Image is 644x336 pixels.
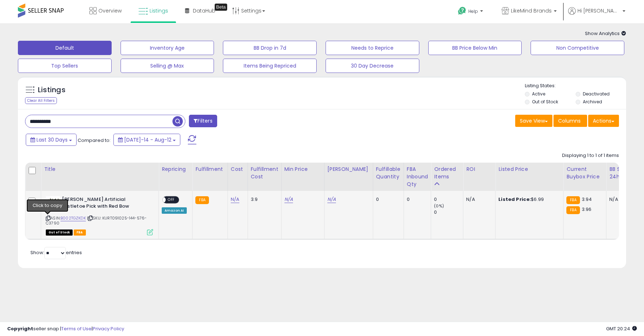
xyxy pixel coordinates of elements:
[223,41,317,55] button: BB Drop in 7d
[434,203,444,209] small: (0%)
[121,41,214,55] button: Inventory Age
[62,196,149,211] b: [PERSON_NAME] Artificial Mistletoe Pick with Red Bow
[223,59,317,73] button: Items Being Repriced
[498,165,560,173] div: Listed Price
[525,83,626,89] p: Listing States:
[18,59,112,73] button: Top Sellers
[44,165,156,173] div: Title
[532,99,558,105] label: Out of Stock
[46,215,147,226] span: | SKU: KURT091025-144-576-C3790
[46,196,153,234] div: ASIN:
[532,91,545,97] label: Active
[38,85,65,95] h5: Listings
[466,165,492,173] div: ROI
[284,165,321,173] div: Min Price
[251,196,276,203] div: 3.9
[124,136,171,143] span: [DATE]-14 - Aug-12
[434,196,463,203] div: 0
[284,196,293,203] a: N/A
[327,196,336,203] a: N/A
[195,165,224,173] div: Fulfillment
[588,115,619,127] button: Actions
[193,7,215,14] span: DataHub
[46,229,73,236] span: All listings that are currently out of stock and unavailable for purchase on Amazon
[609,196,633,203] div: N/A
[562,152,619,159] div: Displaying 1 to 1 of 1 items
[18,41,112,55] button: Default
[195,196,209,204] small: FBA
[582,196,592,203] span: 3.94
[326,41,419,55] button: Needs to Reprice
[466,196,490,203] div: N/A
[511,7,552,14] span: LikeMind Brands
[26,134,77,146] button: Last 30 Days
[452,1,490,23] a: Help
[468,8,478,14] span: Help
[46,196,60,211] img: 41XkOm12KrL._SL40_.jpg
[78,137,111,144] span: Compared to:
[434,209,463,216] div: 0
[582,206,592,213] span: 3.96
[189,115,217,127] button: Filters
[583,99,602,105] label: Archived
[568,7,625,23] a: Hi [PERSON_NAME]
[98,7,122,14] span: Overview
[150,7,168,14] span: Listings
[162,207,187,214] div: Amazon AI
[498,196,531,203] b: Listed Price:
[515,115,552,127] button: Save View
[166,197,177,203] span: OFF
[327,165,370,173] div: [PERSON_NAME]
[60,215,86,221] a: B002TGZKDK
[566,165,603,181] div: Current Buybox Price
[577,7,620,14] span: Hi [PERSON_NAME]
[326,59,419,73] button: 30 Day Decrease
[407,165,428,188] div: FBA inbound Qty
[566,196,580,204] small: FBA
[376,165,401,181] div: Fulfillable Quantity
[36,136,68,143] span: Last 30 Days
[74,229,86,236] span: FBA
[113,134,180,146] button: [DATE]-14 - Aug-12
[566,206,580,214] small: FBA
[215,4,227,11] div: Tooltip anchor
[376,196,398,203] div: 0
[121,59,214,73] button: Selling @ Max
[583,91,610,97] label: Deactivated
[531,41,624,55] button: Non Competitive
[162,165,189,173] div: Repricing
[25,97,57,104] div: Clear All Filters
[30,249,82,256] span: Show: entries
[498,196,558,203] div: $6.99
[558,117,581,124] span: Columns
[609,165,635,181] div: BB Share 24h.
[434,165,460,181] div: Ordered Items
[251,165,278,181] div: Fulfillment Cost
[553,115,587,127] button: Columns
[231,165,245,173] div: Cost
[585,30,626,37] span: Show Analytics
[407,196,426,203] div: 0
[231,196,239,203] a: N/A
[458,6,467,15] i: Get Help
[428,41,522,55] button: BB Price Below Min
